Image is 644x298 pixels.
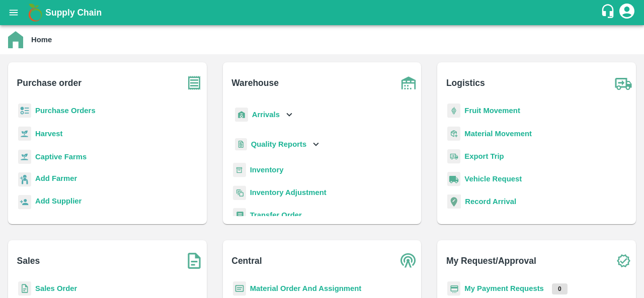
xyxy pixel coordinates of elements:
[8,31,23,48] img: home
[18,149,31,164] img: harvest
[611,248,636,273] img: check
[231,254,262,268] b: Central
[18,126,31,141] img: harvest
[600,4,618,22] div: customer-support
[233,134,322,155] div: Quality Reports
[464,284,544,292] a: My Payment Requests
[233,185,246,200] img: inventory
[252,111,280,119] b: Arrivals
[446,254,536,268] b: My Request/Approval
[45,6,600,20] a: Supply Chain
[464,152,504,160] a: Export Trip
[182,70,207,95] img: purchase
[251,140,307,148] b: Quality Reports
[396,248,421,273] img: central
[447,281,460,296] img: payment
[35,153,87,161] a: Captive Farms
[447,149,460,164] img: delivery
[447,194,461,209] img: recordArrival
[464,130,532,138] a: Material Movement
[231,76,279,90] b: Warehouse
[447,172,460,186] img: vehicle
[396,70,421,95] img: warehouse
[35,173,77,186] a: Add Farmer
[235,108,248,122] img: whArrival
[35,174,77,182] b: Add Farmer
[18,172,31,187] img: farmer
[25,3,45,23] img: logo
[2,1,25,24] button: open drawer
[18,281,31,296] img: sales
[35,197,82,205] b: Add Supplier
[35,195,82,209] a: Add Supplier
[182,248,207,273] img: soSales
[447,104,460,118] img: fruit
[233,163,246,177] img: whInventory
[447,126,460,141] img: material
[17,76,82,90] b: Purchase order
[17,254,40,268] b: Sales
[18,195,31,210] img: supplier
[233,104,295,126] div: Arrivals
[35,130,62,138] a: Harvest
[31,36,52,44] b: Home
[250,211,302,219] a: Transfer Order
[464,175,522,183] a: Vehicle Request
[611,70,636,95] img: truck
[618,2,636,23] div: account of current user
[18,104,31,118] img: reciept
[233,208,246,223] img: whTransfer
[446,76,485,90] b: Logistics
[552,283,568,294] p: 0
[464,107,520,115] a: Fruit Movement
[45,8,102,18] b: Supply Chain
[235,138,247,151] img: qualityReport
[233,281,246,296] img: centralMaterial
[250,188,327,196] a: Inventory Adjustment
[35,107,96,115] a: Purchase Orders
[35,284,77,292] a: Sales Order
[465,197,516,206] a: Record Arrival
[250,284,362,292] a: Material Order And Assignment
[250,166,284,174] a: Inventory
